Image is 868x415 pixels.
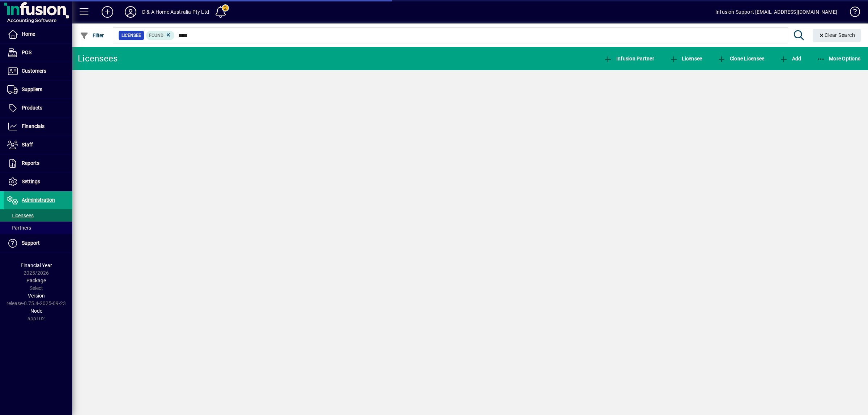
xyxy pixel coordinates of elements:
[22,68,46,74] span: Customers
[7,225,31,231] span: Partners
[4,222,72,234] a: Partners
[22,123,44,129] span: Financials
[779,56,801,61] span: Add
[96,5,119,18] button: Add
[22,31,35,37] span: Home
[818,32,855,38] span: Clear Search
[4,154,72,172] a: Reports
[80,33,104,38] span: Filter
[119,5,142,18] button: Profile
[844,1,859,25] a: Knowledge Base
[717,56,764,61] span: Clone Licensee
[668,52,704,65] button: Licensee
[22,50,31,55] span: POS
[4,234,72,252] a: Support
[4,44,72,62] a: POS
[604,56,654,61] span: Infusion Partner
[815,52,863,65] button: More Options
[78,29,106,42] button: Filter
[142,6,209,18] div: D & A Home Australia Pty Ltd
[21,262,52,268] span: Financial Year
[122,32,141,39] span: Licensee
[22,105,42,111] span: Products
[7,213,34,218] span: Licensees
[146,31,175,40] mat-chip: Found Status: Found
[22,179,40,184] span: Settings
[30,308,42,314] span: Node
[715,52,766,65] button: Clone Licensee
[4,209,72,222] a: Licensees
[26,278,46,283] span: Package
[22,86,42,92] span: Suppliers
[4,136,72,154] a: Staff
[22,240,40,246] span: Support
[817,56,861,61] span: More Options
[22,197,55,203] span: Administration
[669,56,702,61] span: Licensee
[4,25,72,43] a: Home
[715,6,837,18] div: Infusion Support [EMAIL_ADDRESS][DOMAIN_NAME]
[778,52,803,65] button: Add
[602,52,656,65] button: Infusion Partner
[149,33,163,38] span: Found
[28,293,45,299] span: Version
[813,29,861,42] button: Clear
[78,53,118,64] div: Licensees
[4,99,72,117] a: Products
[4,81,72,99] a: Suppliers
[22,160,39,166] span: Reports
[22,142,33,147] span: Staff
[4,117,72,136] a: Financials
[4,62,72,80] a: Customers
[4,173,72,191] a: Settings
